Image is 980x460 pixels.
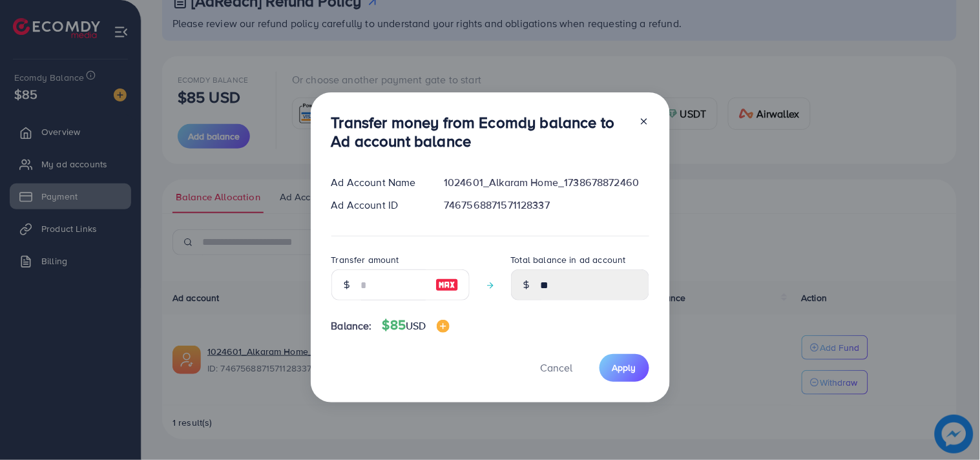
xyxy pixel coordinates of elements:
label: Transfer amount [331,253,399,266]
span: USD [406,319,426,333]
div: Ad Account ID [321,198,434,213]
span: Cancel [541,361,573,375]
button: Cancel [525,354,589,382]
h4: $85 [382,317,450,333]
img: image [435,277,459,293]
span: Apply [612,361,636,374]
div: Ad Account Name [321,175,434,190]
div: 1024601_Alkaram Home_1738678872460 [433,175,659,190]
img: image [437,320,450,333]
div: 7467568871571128337 [433,198,659,213]
label: Total balance in ad account [511,253,626,266]
button: Apply [599,354,649,382]
h3: Transfer money from Ecomdy balance to Ad account balance [331,113,629,151]
span: Balance: [331,319,372,333]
